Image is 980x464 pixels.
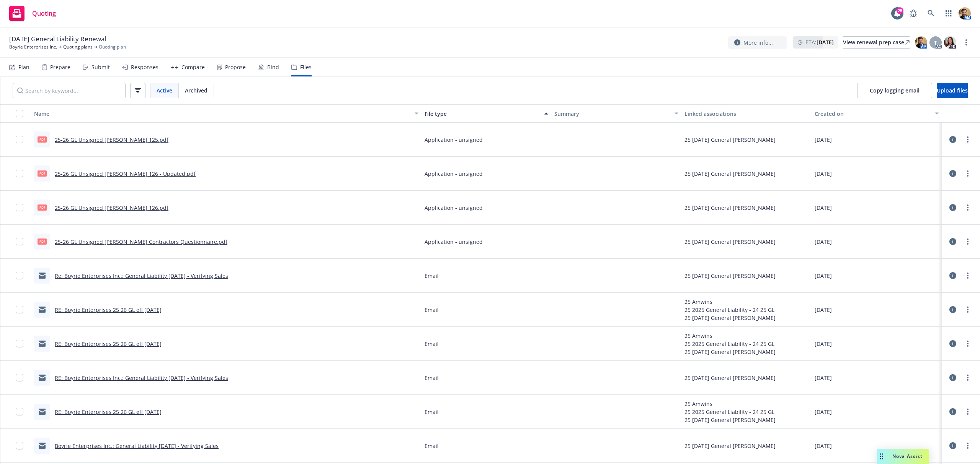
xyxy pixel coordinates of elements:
[944,36,956,49] img: photo
[963,169,972,178] a: more
[55,306,162,313] a: RE: Boyrie Enterprises 25 26 GL eff [DATE]
[9,44,57,50] a: Boyrie Enterprises Inc.
[185,86,207,94] span: Archived
[16,306,23,313] input: Toggle Row Selected
[934,39,937,47] span: T
[684,298,776,306] div: 25 Amwins
[684,374,776,382] div: 25 [DATE] General [PERSON_NAME]
[684,348,776,356] div: 25 [DATE] General [PERSON_NAME]
[55,204,168,211] a: 25-26 GL Unsigned [PERSON_NAME] 126.pdf
[962,38,971,47] a: more
[815,238,832,246] span: [DATE]
[684,442,776,450] div: 25 [DATE] General [PERSON_NAME]
[937,83,968,98] button: Upload files
[877,449,929,464] button: Nova Assist
[870,87,920,94] span: Copy logging email
[16,110,23,117] input: Select all
[681,104,812,123] button: Linked associations
[63,44,93,50] a: Quoting plans
[38,238,47,244] span: pdf
[554,110,670,118] div: Summary
[941,6,956,21] a: Switch app
[892,453,923,459] span: Nova Assist
[959,7,971,19] img: photo
[13,83,126,98] input: Search by keyword...
[300,64,312,70] div: Files
[425,374,439,382] span: Email
[743,39,773,47] span: More info...
[684,400,776,408] div: 25 Amwins
[16,442,23,449] input: Toggle Row Selected
[425,442,439,450] span: Email
[16,136,23,143] input: Toggle Row Selected
[805,38,834,46] span: ETA :
[815,340,832,348] span: [DATE]
[963,305,972,314] a: more
[6,3,59,24] a: Quoting
[16,340,23,347] input: Toggle Row Selected
[55,340,162,347] a: RE: Boyrie Enterprises 25 26 GL eff [DATE]
[425,110,540,118] div: File type
[425,340,439,348] span: Email
[815,204,832,212] span: [DATE]
[684,136,776,144] div: 25 [DATE] General [PERSON_NAME]
[684,204,776,212] div: 25 [DATE] General [PERSON_NAME]
[421,104,552,123] button: File type
[815,170,832,178] span: [DATE]
[425,306,439,314] span: Email
[963,135,972,144] a: more
[684,306,776,314] div: 25 2025 General Liability - 24 25 GL
[843,36,910,49] a: View renewal prep case
[815,136,832,144] span: [DATE]
[16,170,23,177] input: Toggle Row Selected
[225,64,246,70] div: Propose
[131,64,158,70] div: Responses
[34,110,410,118] div: Name
[18,64,29,70] div: Plan
[815,442,832,450] span: [DATE]
[425,136,483,144] span: Application - unsigned
[684,238,776,246] div: 25 [DATE] General [PERSON_NAME]
[684,416,776,424] div: 25 [DATE] General [PERSON_NAME]
[815,306,832,314] span: [DATE]
[915,36,927,49] img: photo
[91,64,110,70] div: Submit
[843,37,910,48] div: View renewal prep case
[906,6,921,21] a: Report a Bug
[9,34,106,44] span: [DATE] General Liability Renewal
[728,36,787,49] button: More info...
[815,374,832,382] span: [DATE]
[181,64,205,70] div: Compare
[55,408,162,415] a: RE: Boyrie Enterprises 25 26 GL eff [DATE]
[877,449,886,464] div: Drag to move
[16,374,23,381] input: Toggle Row Selected
[55,272,228,279] a: Re: Boyrie Enterprises Inc.: General Liability [DATE] - Verifying Sales
[16,408,23,415] input: Toggle Row Selected
[937,87,968,94] span: Upload files
[963,373,972,382] a: more
[817,39,834,46] strong: [DATE]
[684,110,808,118] div: Linked associations
[684,332,776,340] div: 25 Amwins
[963,271,972,280] a: more
[50,64,70,70] div: Prepare
[425,204,483,212] span: Application - unsigned
[16,204,23,211] input: Toggle Row Selected
[963,237,972,246] a: more
[815,408,832,416] span: [DATE]
[425,170,483,178] span: Application - unsigned
[963,441,972,450] a: more
[684,340,776,348] div: 25 2025 General Liability - 24 25 GL
[684,272,776,280] div: 25 [DATE] General [PERSON_NAME]
[551,104,681,123] button: Summary
[267,64,279,70] div: Bind
[425,272,439,280] span: Email
[425,238,483,246] span: Application - unsigned
[16,238,23,245] input: Toggle Row Selected
[897,7,903,14] div: 25
[55,442,219,449] a: Boyrie Enterprises Inc.: General Liability [DATE] - Verifying Sales
[99,44,126,50] span: Quoting plan
[963,407,972,416] a: more
[812,104,942,123] button: Created on
[684,170,776,178] div: 25 [DATE] General [PERSON_NAME]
